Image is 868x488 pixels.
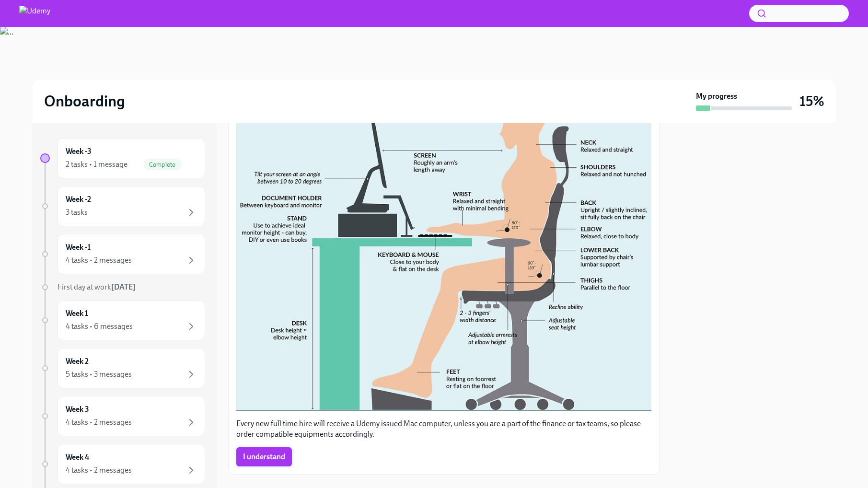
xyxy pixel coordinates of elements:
[40,234,205,274] a: Week -14 tasks • 2 messages
[66,146,92,157] h6: Week -3
[66,207,88,218] div: 3 tasks
[66,308,88,319] h6: Week 1
[696,91,737,102] strong: My progress
[40,348,205,388] a: Week 25 tasks • 3 messages
[66,194,91,205] h6: Week -2
[40,186,205,226] a: Week -23 tasks
[236,447,292,466] button: I understand
[66,369,132,380] div: 5 tasks • 3 messages
[66,242,91,253] h6: Week -1
[19,6,50,21] img: Udemy
[44,92,125,111] h2: Onboarding
[66,356,89,367] h6: Week 2
[243,452,285,462] span: I understand
[799,93,824,110] h3: 15%
[40,138,205,178] a: Week -32 tasks • 1 messageComplete
[66,404,89,415] h6: Week 3
[40,396,205,436] a: Week 34 tasks • 2 messages
[66,159,127,170] div: 2 tasks • 1 message
[40,282,205,292] a: First day at work[DATE]
[66,452,89,463] h6: Week 4
[40,444,205,484] a: Week 44 tasks • 2 messages
[111,282,136,291] strong: [DATE]
[40,300,205,340] a: Week 14 tasks • 6 messages
[66,321,133,332] div: 4 tasks • 6 messages
[236,1,651,411] button: Zoom image
[58,282,136,291] span: First day at work
[66,255,132,266] div: 4 tasks • 2 messages
[66,465,132,476] div: 4 tasks • 2 messages
[236,418,651,440] p: Every new full time hire will receive a Udemy issued Mac computer, unless you are a part of the f...
[143,161,182,168] span: Complete
[66,417,132,428] div: 4 tasks • 2 messages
